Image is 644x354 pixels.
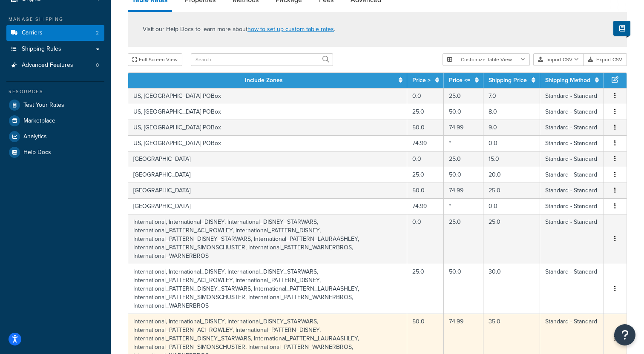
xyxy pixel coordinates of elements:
td: 0.0 [407,88,444,104]
a: Help Docs [6,145,104,160]
a: Shipping Price [489,76,527,85]
td: 25.0 [407,264,444,314]
td: US, [GEOGRAPHIC_DATA] POBox [128,135,407,151]
td: 30.0 [483,264,540,314]
li: Advanced Features [6,57,104,73]
span: 0 [96,62,99,69]
td: Standard - Standard [540,120,604,135]
td: International, International_DISNEY, International_DISNEY_STARWARS, International_PATTERN_ACI_ROW... [128,214,407,264]
td: [GEOGRAPHIC_DATA] [128,167,407,183]
a: Analytics [6,129,104,144]
td: 0.0 [483,198,540,214]
a: Include Zones [245,76,283,85]
td: Standard - Standard [540,214,604,264]
td: Standard - Standard [540,183,604,198]
td: 20.0 [483,167,540,183]
td: 0.0 [407,214,444,264]
button: Export CSV [584,53,627,66]
span: Test Your Rates [23,102,64,109]
button: Customize Table View [443,53,530,66]
button: Import CSV [533,53,584,66]
td: Standard - Standard [540,167,604,183]
a: Carriers2 [6,25,104,41]
td: International, International_DISNEY, International_DISNEY_STARWARS, International_PATTERN_ACI_ROW... [128,264,407,314]
a: Shipping Rules [6,41,104,57]
td: US, [GEOGRAPHIC_DATA] POBox [128,104,407,120]
td: 0.0 [407,151,444,167]
td: 74.99 [444,120,483,135]
td: 50.0 [444,104,483,120]
a: Price > [412,76,431,85]
td: 15.0 [483,151,540,167]
button: Show Help Docs [613,21,630,36]
td: 25.0 [483,214,540,264]
td: [GEOGRAPHIC_DATA] [128,151,407,167]
td: Standard - Standard [540,198,604,214]
div: Resources [6,88,104,95]
td: Standard - Standard [540,104,604,120]
td: 50.0 [444,264,483,314]
td: [GEOGRAPHIC_DATA] [128,198,407,214]
td: 25.0 [444,151,483,167]
td: 50.0 [407,183,444,198]
td: 25.0 [407,167,444,183]
button: Full Screen View [128,53,182,66]
td: 74.99 [407,135,444,151]
td: 74.99 [407,198,444,214]
li: Carriers [6,25,104,41]
td: 74.99 [444,183,483,198]
a: Price <= [449,76,470,85]
td: 25.0 [444,88,483,104]
td: 0.0 [483,135,540,151]
a: Marketplace [6,113,104,128]
span: Marketplace [23,117,55,125]
td: 7.0 [483,88,540,104]
td: 50.0 [444,167,483,183]
td: Standard - Standard [540,88,604,104]
a: Advanced Features0 [6,57,104,73]
td: [GEOGRAPHIC_DATA] [128,183,407,198]
td: Standard - Standard [540,135,604,151]
td: 8.0 [483,104,540,120]
td: 50.0 [407,120,444,135]
span: Carriers [22,29,43,37]
td: 9.0 [483,120,540,135]
td: US, [GEOGRAPHIC_DATA] POBox [128,120,407,135]
input: Search [191,53,333,66]
p: Visit our Help Docs to learn more about . [143,25,335,34]
span: Shipping Rules [22,46,61,53]
span: 2 [96,29,99,37]
a: how to set up custom table rates [247,25,334,34]
td: US, [GEOGRAPHIC_DATA] POBox [128,88,407,104]
td: 25.0 [407,104,444,120]
div: Manage Shipping [6,16,104,23]
button: Open Resource Center [614,324,635,345]
td: Standard - Standard [540,264,604,314]
a: Test Your Rates [6,97,104,113]
td: 25.0 [444,214,483,264]
td: Standard - Standard [540,151,604,167]
span: Help Docs [23,149,51,156]
a: Shipping Method [545,76,590,85]
span: Advanced Features [22,62,73,69]
span: Analytics [23,133,47,140]
td: 25.0 [483,183,540,198]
